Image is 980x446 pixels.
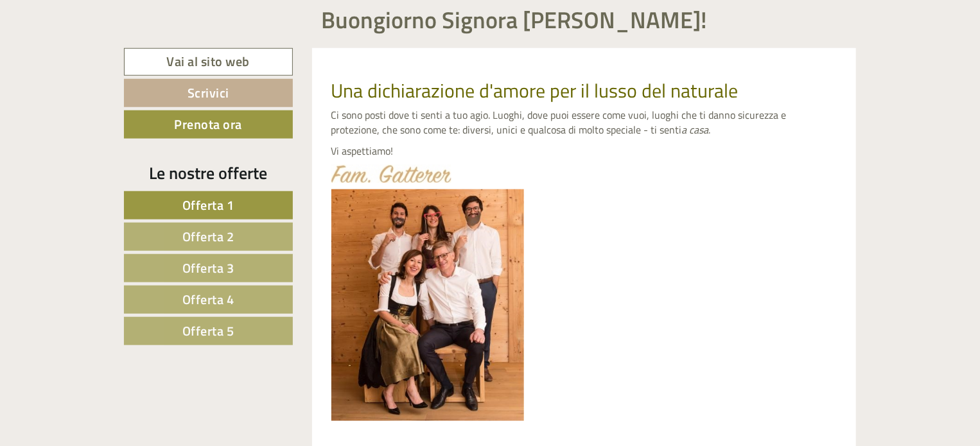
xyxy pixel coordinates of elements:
span: Offerta 4 [182,289,234,309]
a: Scrivici [124,79,293,107]
em: casa [690,122,709,137]
span: Offerta 5 [182,321,234,341]
h1: Buongiorno Signora [PERSON_NAME]! [322,7,708,33]
img: image [331,165,451,183]
p: Vi aspettiamo! [331,144,837,159]
span: Offerta 1 [182,195,234,215]
span: Una dichiarazione d'amore per il lusso del naturale [331,76,739,105]
div: Le nostre offerte [124,161,293,185]
em: a [682,122,687,137]
p: Ci sono posti dove ti senti a tuo agio. Luoghi, dove puoi essere come vuoi, luoghi che ti danno s... [331,108,837,137]
span: Offerta 2 [182,227,234,246]
span: Offerta 3 [182,258,234,278]
a: Vai al sito web [124,48,293,76]
img: image [331,189,524,421]
a: Prenota ora [124,110,293,139]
